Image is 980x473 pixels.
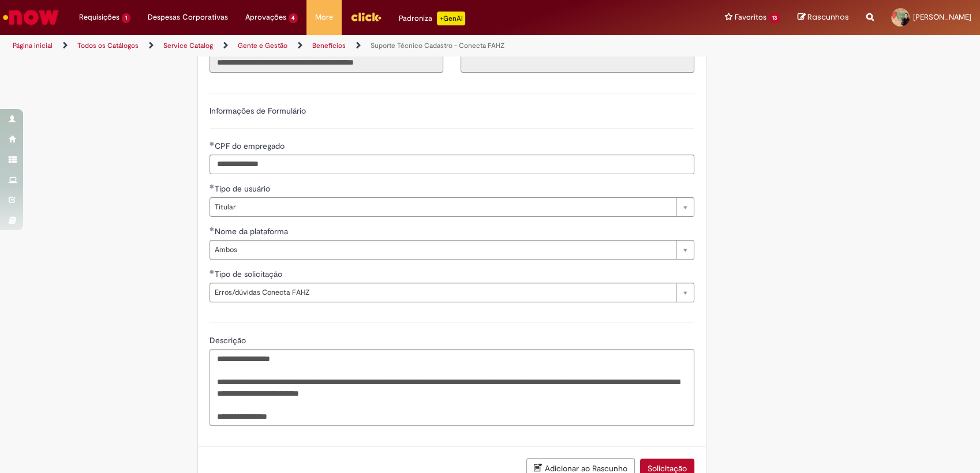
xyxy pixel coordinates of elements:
[461,53,694,73] input: Código da Unidade
[13,41,53,50] a: Página inicial
[371,41,504,50] a: Suporte Técnico Cadastro - Conecta FAHZ
[215,226,290,236] span: Nome da plataforma
[769,13,780,23] span: 13
[735,12,766,23] span: Favoritos
[163,41,213,50] a: Service Catalog
[148,12,228,23] span: Despesas Corporativas
[210,106,306,116] label: Informações de Formulário
[215,283,671,302] span: Erros/dúvidas Conecta FAHZ
[913,12,971,22] span: [PERSON_NAME]
[350,8,381,25] img: click_logo_yellow_360x200.png
[215,269,285,279] span: Tipo de solicitação
[245,12,286,23] span: Aprovações
[215,183,272,194] span: Tipo de usuário
[77,41,139,50] a: Todos os Catálogos
[807,12,849,22] span: Rascunhos
[79,12,119,23] span: Requisições
[215,141,287,151] span: CPF do empregado
[215,198,671,216] span: Titular
[210,184,215,189] span: Obrigatório Preenchido
[210,349,694,426] textarea: Descrição
[210,227,215,231] span: Obrigatório Preenchido
[122,13,130,23] span: 1
[210,155,694,174] input: CPF do empregado
[210,335,248,346] span: Descrição
[215,241,671,259] span: Ambos
[798,12,849,23] a: Rascunhos
[9,35,645,57] ul: Trilhas de página
[210,269,215,274] span: Obrigatório Preenchido
[437,12,465,25] p: +GenAi
[399,12,465,25] div: Padroniza
[210,141,215,146] span: Obrigatório Preenchido
[238,41,287,50] a: Gente e Gestão
[315,12,333,23] span: More
[210,53,443,73] input: Título
[312,41,346,50] a: Benefícios
[289,13,298,23] span: 4
[1,6,61,29] img: ServiceNow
